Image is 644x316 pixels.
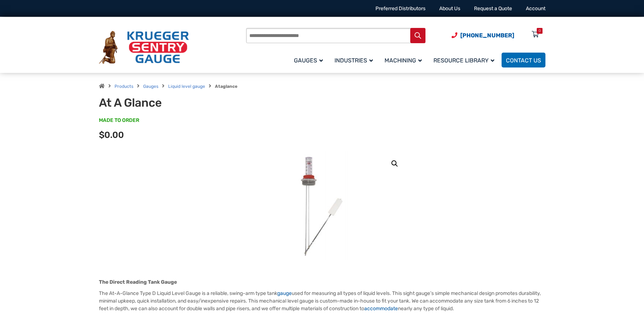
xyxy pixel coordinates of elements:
[99,279,177,285] strong: The Direct Reading Tank Gauge
[539,28,541,34] div: 0
[506,57,541,64] span: Contact Us
[375,5,425,12] a: Preferred Distributors
[388,157,401,170] a: View full-screen image gallery
[429,52,502,69] a: Resource Library
[452,31,514,40] a: Phone Number (920) 434-8860
[526,5,545,12] a: Account
[330,52,380,69] a: Industries
[168,84,205,89] a: Liquid level gauge
[474,5,512,12] a: Request a Quote
[99,96,278,110] h1: At A Glance
[364,305,398,312] a: accommodate
[433,57,494,64] span: Resource Library
[439,5,460,12] a: About Us
[99,290,545,312] p: The At-A-Glance Type D Liquid Level Gauge is a reliable, swing-arm type tank used for measuring a...
[277,290,292,296] a: gauge
[99,130,124,140] span: $0.00
[115,84,133,89] a: Products
[278,151,365,260] img: At A Glance
[460,32,514,39] span: [PHONE_NUMBER]
[143,84,158,89] a: Gauges
[99,117,139,124] span: MADE TO ORDER
[502,53,545,67] a: Contact Us
[215,84,237,89] strong: Ataglance
[294,57,323,64] span: Gauges
[99,31,189,64] img: Krueger Sentry Gauge
[380,52,429,69] a: Machining
[385,57,422,64] span: Machining
[335,57,373,64] span: Industries
[290,52,330,69] a: Gauges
